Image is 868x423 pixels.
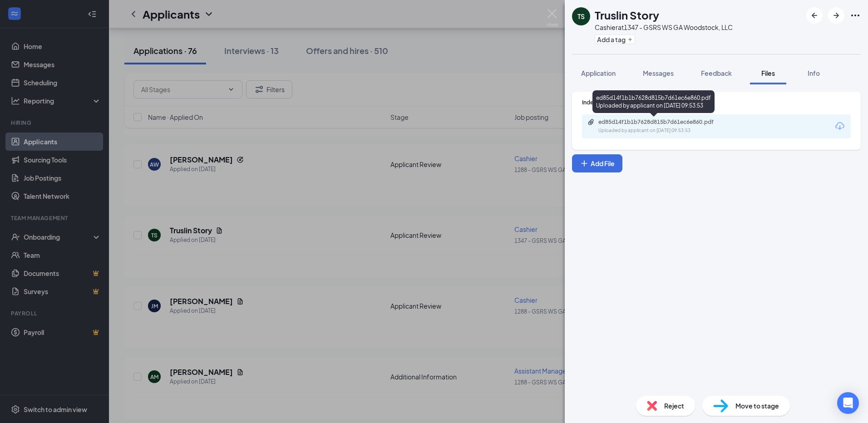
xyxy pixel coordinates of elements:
svg: ArrowRight [831,10,842,21]
div: ed85d14f1b1b7628d815b7d61ec6e860.pdf [598,118,725,126]
span: Feedback [701,69,732,77]
button: Add FilePlus [572,154,622,172]
div: ed85d14f1b1b7628d815b7d61ec6e860.pdf Uploaded by applicant on [DATE] 09:53:53 [592,90,715,113]
svg: Plus [580,159,589,168]
button: PlusAdd a tag [595,34,635,44]
span: Messages [643,69,674,77]
svg: Paperclip [587,118,595,126]
svg: ArrowLeftNew [809,10,820,21]
span: Application [581,69,616,77]
span: Reject [664,401,684,411]
div: Open Intercom Messenger [837,392,859,414]
div: Uploaded by applicant on [DATE] 09:53:53 [598,127,735,134]
span: Info [808,69,820,77]
button: ArrowLeftNew [806,7,823,24]
div: TS [577,12,585,21]
a: Papercliped85d14f1b1b7628d815b7d61ec6e860.pdfUploaded by applicant on [DATE] 09:53:53 [587,118,735,134]
h1: Truslin Story [595,7,659,23]
span: Files [761,69,775,77]
div: Indeed Resume [582,98,851,106]
div: Cashier at 1347 - GSRS WS GA Woodstock, LLC [595,23,733,32]
span: Move to stage [735,401,779,411]
svg: Plus [627,37,633,42]
svg: Ellipses [850,10,861,21]
svg: Download [834,121,845,132]
button: ArrowRight [828,7,844,24]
